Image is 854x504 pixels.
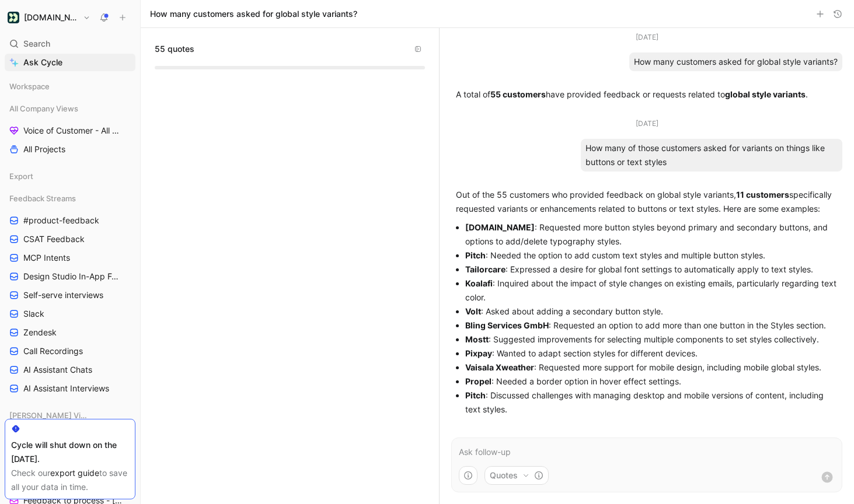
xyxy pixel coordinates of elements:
[5,407,135,428] div: [PERSON_NAME] Views
[465,276,838,304] li: : Inquired about the impact of style changes on existing emails, particularly regarding text color.
[5,212,135,229] a: #product-feedback
[5,324,135,341] a: Zendesk
[50,468,99,478] a: export guide
[9,170,33,182] span: Export
[465,388,838,416] li: : Discussed challenges with managing desktop and mobile versions of content, including text styles.
[490,89,546,99] strong: 55 customers
[465,362,534,372] strong: Vaisala Xweather
[5,167,135,188] div: Export
[465,250,486,260] strong: Pitch
[5,35,135,52] div: Search
[465,278,493,288] strong: Koalafi
[23,345,83,357] span: Call Recordings
[5,141,135,158] a: All Projects
[465,304,838,318] li: : Asked about adding a secondary button style.
[736,190,789,199] strong: 11 customers
[5,78,135,95] div: Workspace
[465,262,838,276] li: : Expressed a desire for global font settings to automatically apply to text styles.
[5,9,93,26] button: Customer.io[DOMAIN_NAME]
[23,252,70,264] span: MCP Intents
[23,383,109,394] span: AI Assistant Interviews
[24,12,78,23] h1: [DOMAIN_NAME]
[456,87,838,101] p: A total of have provided feedback or requests related to .
[23,364,92,376] span: AI Assistant Chats
[23,271,121,282] span: Design Studio In-App Feedback
[465,220,838,249] li: : Requested more button styles beyond primary and secondary buttons, and options to add/delete ty...
[465,376,492,386] strong: Propel
[636,32,658,43] div: [DATE]
[11,466,129,494] div: Check our to save all your data in time.
[23,125,120,136] span: Voice of Customer - All Areas
[725,89,806,99] strong: global style variants
[5,122,135,139] a: Voice of Customer - All Areas
[5,407,135,424] div: [PERSON_NAME] Views
[23,215,99,226] span: #product-feedback
[5,190,135,207] div: Feedback Streams
[5,54,135,71] a: Ask Cycle
[629,52,842,71] div: How many customers asked for global style variants?
[23,37,50,51] span: Search
[5,268,135,285] a: Design Studio In-App Feedback
[23,308,44,320] span: Slack
[23,143,65,155] span: All Projects
[23,233,85,245] span: CSAT Feedback
[465,264,506,274] strong: Tailorcare
[9,409,89,421] span: [PERSON_NAME] Views
[23,289,103,301] span: Self-serve interviews
[465,346,838,360] li: : Wanted to adapt section styles for different devices.
[465,306,481,316] strong: Volt
[5,305,135,323] a: Slack
[9,103,78,114] span: All Company Views
[150,8,357,20] h1: How many customers asked for global style variants?
[155,42,194,56] span: 55 quotes
[5,361,135,379] a: AI Assistant Chats
[581,139,842,171] div: How many of those customers asked for variants on things like buttons or text styles
[5,100,135,158] div: All Company ViewsVoice of Customer - All AreasAll Projects
[11,438,129,466] div: Cycle will shut down on the [DATE].
[465,334,489,344] strong: Mostt
[465,332,838,346] li: : Suggested improvements for selecting multiple components to set styles collectively.
[465,360,838,374] li: : Requested more support for mobile design, including mobile global styles.
[5,230,135,248] a: CSAT Feedback
[23,55,62,69] span: Ask Cycle
[465,348,492,358] strong: Pixpay
[5,100,135,117] div: All Company Views
[465,374,838,388] li: : Needed a border option in hover effect settings.
[5,380,135,397] a: AI Assistant Interviews
[5,190,135,397] div: Feedback Streams#product-feedbackCSAT FeedbackMCP IntentsDesign Studio In-App FeedbackSelf-serve ...
[5,249,135,267] a: MCP Intents
[465,320,549,330] strong: Bling Services GmbH
[636,118,658,129] div: [DATE]
[465,249,838,262] li: : Needed the option to add custom text styles and multiple button styles.
[9,80,50,92] span: Workspace
[465,222,535,232] strong: [DOMAIN_NAME]
[23,327,57,338] span: Zendesk
[5,167,135,185] div: Export
[465,318,838,332] li: : Requested an option to add more than one button in the Styles section.
[8,12,19,23] img: Customer.io
[5,286,135,304] a: Self-serve interviews
[465,390,486,400] strong: Pitch
[5,342,135,360] a: Call Recordings
[484,466,549,485] button: Quotes
[456,188,838,216] p: Out of the 55 customers who provided feedback on global style variants, specifically requested va...
[9,192,76,204] span: Feedback Streams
